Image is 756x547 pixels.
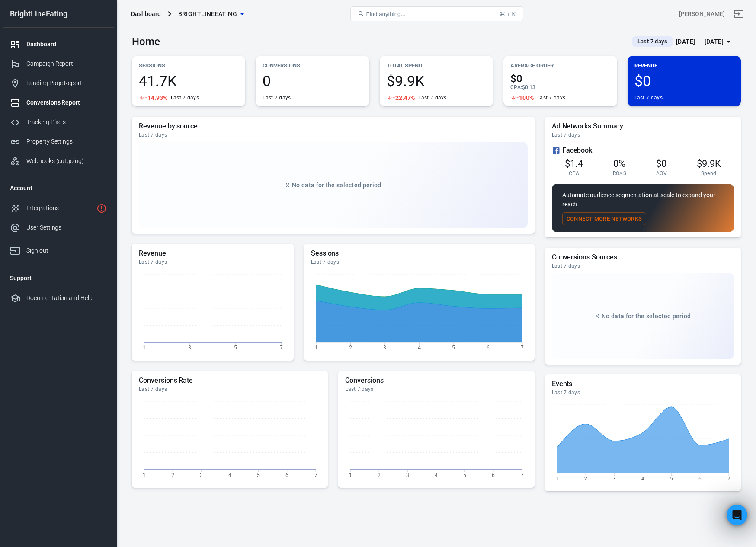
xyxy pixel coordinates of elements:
[500,11,516,17] div: ⌘ + K
[634,37,671,46] span: Last 7 days
[679,10,725,19] div: Account id: QblGUbEo
[345,386,527,393] div: Last 7 days
[537,94,565,101] div: Last 7 days
[378,472,381,478] tspan: 2
[516,95,534,101] span: -100%
[634,74,734,88] span: $0
[257,472,260,478] tspan: 5
[26,40,107,49] div: Dashboard
[314,472,317,478] tspan: 7
[139,131,528,138] div: Last 7 days
[234,345,237,351] tspan: 5
[698,476,702,482] tspan: 6
[263,61,362,70] p: Conversions
[383,345,386,351] tspan: 3
[26,246,107,255] div: Sign out
[552,145,561,156] svg: Facebook Ads
[552,380,734,388] h5: Events
[26,294,107,303] div: Documentation and Help
[552,253,734,262] h5: Conversions Sources
[3,35,114,54] a: Dashboard
[565,158,583,169] span: $1.4
[625,35,741,49] button: Last 7 days[DATE] － [DATE]
[552,122,734,131] h5: Ad Networks Summary
[602,313,691,320] span: No data for the selected period
[641,476,644,482] tspan: 4
[3,151,114,171] a: Webhooks (outgoing)
[3,10,114,18] div: BrightLineEating
[171,94,199,101] div: Last 7 days
[285,472,288,478] tspan: 6
[171,472,174,478] tspan: 2
[697,158,721,169] span: $9.9K
[562,191,724,209] p: Automate audience segmentation at scale to expand your reach
[96,203,107,214] svg: 1 networks not verified yet
[311,259,528,266] div: Last 7 days
[139,74,238,88] span: 41.7K
[26,204,93,213] div: Integrations
[435,472,438,478] tspan: 4
[562,212,647,226] button: Connect More Networks
[555,476,558,482] tspan: 1
[452,345,455,351] tspan: 5
[3,112,114,132] a: Tracking Pixels
[656,170,667,177] span: AOV
[552,145,734,156] div: Facebook
[418,94,446,101] div: Last 7 days
[350,6,523,21] button: Find anything...⌘ + K
[3,237,114,260] a: Sign out
[521,472,524,478] tspan: 7
[26,118,107,127] div: Tracking Pixels
[727,476,730,482] tspan: 7
[393,95,415,101] span: -22.47%
[139,61,238,70] p: Sessions
[263,74,362,88] span: 0
[613,476,616,482] tspan: 3
[200,472,203,478] tspan: 3
[132,35,160,48] h3: Home
[728,3,749,24] a: Sign out
[552,131,734,138] div: Last 7 days
[349,472,352,478] tspan: 1
[676,36,724,47] div: [DATE] － [DATE]
[492,472,495,478] tspan: 6
[280,345,283,351] tspan: 7
[139,259,287,266] div: Last 7 days
[143,345,146,351] tspan: 1
[131,10,161,18] div: Dashboard
[634,61,734,70] p: Revenue
[634,94,663,101] div: Last 7 days
[701,170,717,177] span: Spend
[521,345,524,351] tspan: 7
[143,472,146,478] tspan: 1
[406,472,409,478] tspan: 3
[656,158,666,169] span: $0
[314,345,317,351] tspan: 1
[3,54,114,74] a: Campaign Report
[464,472,467,478] tspan: 5
[510,84,522,90] span: CPA :
[487,345,490,351] tspan: 6
[26,59,107,68] div: Campaign Report
[3,268,114,288] li: Support
[26,157,107,166] div: Webhooks (outgoing)
[311,249,528,258] h5: Sessions
[26,79,107,88] div: Landing Page Report
[613,158,625,169] span: 0%
[3,178,114,198] li: Account
[349,345,352,351] tspan: 2
[292,182,381,189] span: No data for the selected period
[727,505,747,525] iframe: Intercom live chat
[139,376,321,385] h5: Conversions Rate
[418,345,421,351] tspan: 4
[26,98,107,107] div: Conversions Report
[145,95,167,101] span: -14.93%
[366,11,406,17] span: Find anything...
[510,61,610,70] p: Average Order
[522,84,535,90] span: $0.13
[3,74,114,93] a: Landing Page Report
[3,93,114,112] a: Conversions Report
[26,223,107,232] div: User Settings
[228,472,231,478] tspan: 4
[387,61,486,70] p: Total Spend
